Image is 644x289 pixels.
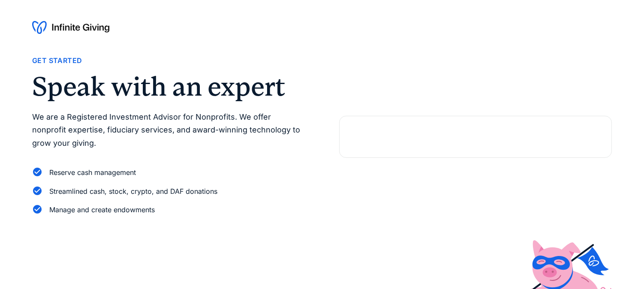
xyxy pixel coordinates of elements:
[32,55,82,66] div: Get Started
[49,186,217,197] div: Streamlined cash, stock, crypto, and DAF donations
[49,204,155,216] div: Manage and create endowments
[49,167,136,178] div: Reserve cash management
[32,111,305,150] p: We are a Registered Investment Advisor for Nonprofits. We offer nonprofit expertise, fiduciary se...
[32,73,305,100] h2: Speak with an expert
